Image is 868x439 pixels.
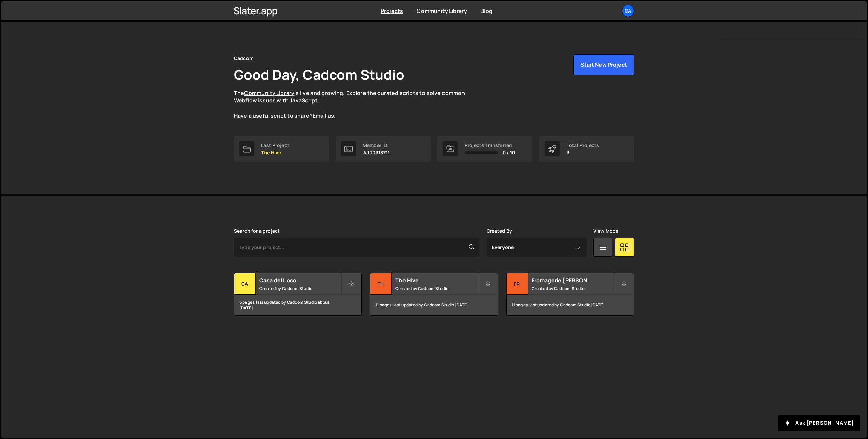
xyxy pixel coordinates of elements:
a: Blog [480,7,492,15]
div: Last Project [261,142,289,148]
small: Created by Cadcom Studio [259,286,341,291]
a: Fr Fromagerie [PERSON_NAME] Created by Cadcom Studio 11 pages, last updated by Cadcom Studio [DATE] [506,273,634,316]
a: Projects [381,7,403,15]
div: Ca [234,273,256,295]
a: Last Project The Hive [234,136,329,162]
a: Ca Casa del Loco Created by Cadcom Studio 6 pages, last updated by Cadcom Studio about [DATE] [234,273,362,316]
button: Ask [PERSON_NAME] [778,415,860,431]
h1: Good Day, Cadcom Studio [234,65,405,84]
div: 6 pages, last updated by Cadcom Studio about [DATE] [234,295,361,315]
h2: Fromagerie [PERSON_NAME] [532,276,613,284]
p: #100313711 [363,150,390,155]
a: Email us [313,112,334,119]
p: 3 [567,150,599,155]
h2: Casa del Loco [259,276,341,284]
a: Community Library [417,7,467,15]
label: Created By [487,228,512,234]
p: The Hive [261,150,289,155]
a: Th The Hive Created by Cadcom Studio 11 pages, last updated by Cadcom Studio [DATE] [370,273,498,316]
small: Created by Cadcom Studio [395,286,477,291]
div: 11 pages, last updated by Cadcom Studio [DATE] [507,295,634,315]
input: Type your project... [234,238,480,257]
div: Fr [507,273,528,295]
span: 0 / 10 [502,150,515,155]
div: Total Projects [567,142,599,148]
a: Community Library [244,89,294,97]
p: The is live and growing. Explore the curated scripts to solve common Webflow issues with JavaScri... [234,89,478,120]
div: 11 pages, last updated by Cadcom Studio [DATE] [370,295,497,315]
div: Cadcom [234,54,254,62]
label: Search for a project [234,228,280,234]
div: Member ID [363,142,390,148]
label: View Mode [593,228,618,234]
button: Start New Project [573,54,634,75]
div: Projects Transferred [465,142,515,148]
small: Created by Cadcom Studio [532,286,613,291]
div: Th [370,273,392,295]
h2: The Hive [395,276,477,284]
a: Ca [622,5,634,17]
